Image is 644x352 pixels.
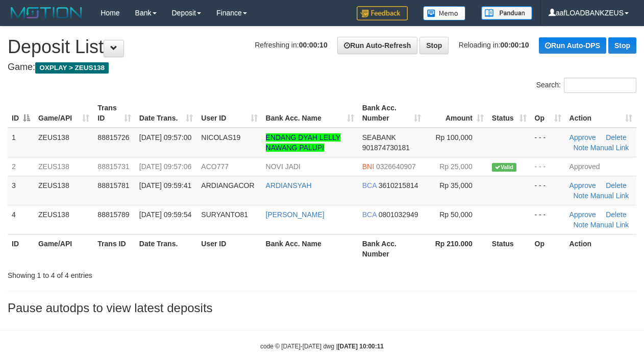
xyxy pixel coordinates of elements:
[201,181,254,190] span: ARDIANGACOR
[8,205,34,234] td: 4
[362,181,377,190] span: BCA
[35,62,109,74] span: OXPLAY > ZEUS138
[539,37,606,54] a: Run Auto-DPS
[97,210,129,219] span: 88815789
[266,133,341,152] a: ENDANG DYAH LELLY NAWANG PALUPI
[565,157,636,176] td: Approved
[362,210,377,219] span: BCA
[459,41,529,49] span: Reloading in:
[439,210,473,219] span: Rp 50,000
[362,162,374,171] span: BNI
[8,301,636,315] h3: Pause autodps to view latest deposits
[34,234,93,263] th: Game/API
[423,6,466,20] img: Button%20Memo.svg
[362,133,396,142] span: SEABANK
[590,144,629,152] a: Manual Link
[439,181,473,190] span: Rp 35,000
[34,157,93,176] td: ZEUS138
[531,99,565,128] th: Op: activate to sort column ascending
[255,41,327,49] span: Refreshing in:
[299,41,328,49] strong: 00:00:10
[260,343,384,350] small: code © [DATE]-[DATE] dwg |
[338,343,384,350] strong: [DATE] 10:00:11
[536,78,636,93] label: Search:
[197,234,261,263] th: User ID
[34,176,93,205] td: ZEUS138
[573,221,588,229] a: Note
[425,99,488,128] th: Amount: activate to sort column ascending
[439,162,473,171] span: Rp 25,000
[139,181,191,190] span: [DATE] 09:59:41
[569,133,596,142] a: Approve
[531,176,565,205] td: - - -
[8,176,34,205] td: 3
[139,162,191,171] span: [DATE] 09:57:06
[201,162,229,171] span: ACO777
[8,37,636,57] h1: Deposit List
[573,192,588,200] a: Note
[419,37,449,54] a: Stop
[573,144,588,152] a: Note
[8,62,636,73] h4: Game:
[262,99,358,128] th: Bank Acc. Name: activate to sort column ascending
[590,221,629,229] a: Manual Link
[34,128,93,157] td: ZEUS138
[358,99,425,128] th: Bank Acc. Number: activate to sort column ascending
[8,99,34,128] th: ID: activate to sort column descending
[266,210,325,219] a: [PERSON_NAME]
[357,6,408,20] img: Feedback.jpg
[262,234,358,263] th: Bank Acc. Name
[337,37,417,54] a: Run Auto-Refresh
[569,210,596,219] a: Approve
[590,192,629,200] a: Manual Link
[606,133,626,142] a: Delete
[8,234,34,263] th: ID
[8,5,85,20] img: MOTION_logo.png
[565,99,636,128] th: Action: activate to sort column ascending
[488,234,531,263] th: Status
[481,6,532,20] img: panduan.png
[358,234,425,263] th: Bank Acc. Number
[608,37,636,54] a: Stop
[8,266,261,280] div: Showing 1 to 4 of 4 entries
[97,162,129,171] span: 88815731
[266,181,312,190] a: ARDIANSYAH
[135,99,197,128] th: Date Trans.: activate to sort column ascending
[139,133,191,142] span: [DATE] 09:57:00
[488,99,531,128] th: Status: activate to sort column ascending
[606,181,626,190] a: Delete
[531,128,565,157] td: - - -
[569,181,596,190] a: Approve
[135,234,197,263] th: Date Trans.
[34,99,93,128] th: Game/API: activate to sort column ascending
[362,144,410,152] span: Copy 901874730181 to clipboard
[139,210,191,219] span: [DATE] 09:59:54
[531,234,565,263] th: Op
[376,162,416,171] span: Copy 0326640907 to clipboard
[492,163,516,172] span: Valid transaction
[34,205,93,234] td: ZEUS138
[531,205,565,234] td: - - -
[565,234,636,263] th: Action
[564,78,636,93] input: Search:
[425,234,488,263] th: Rp 210.000
[97,133,129,142] span: 88815726
[201,133,240,142] span: NICOLAS19
[8,128,34,157] td: 1
[93,234,135,263] th: Trans ID
[266,162,301,171] a: NOVI JADI
[197,99,261,128] th: User ID: activate to sort column ascending
[531,157,565,176] td: - - -
[97,181,129,190] span: 88815781
[379,181,418,190] span: Copy 3610215814 to clipboard
[501,41,529,49] strong: 00:00:10
[93,99,135,128] th: Trans ID: activate to sort column ascending
[435,133,472,142] span: Rp 100,000
[201,210,248,219] span: SURYANTO81
[606,210,626,219] a: Delete
[8,157,34,176] td: 2
[379,210,418,219] span: Copy 0801032949 to clipboard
